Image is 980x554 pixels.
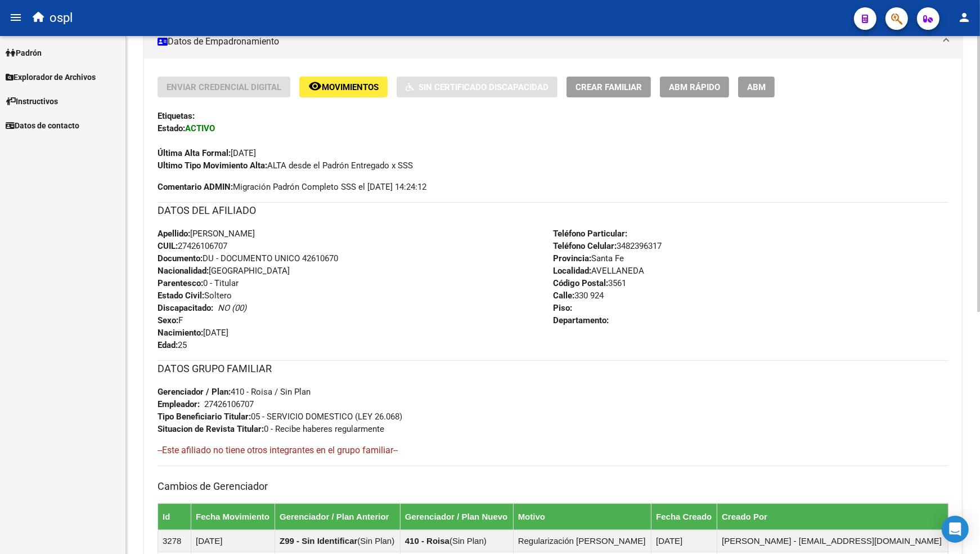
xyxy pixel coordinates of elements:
mat-icon: person [957,11,971,24]
strong: Provincia: [553,253,591,263]
strong: Nacimiento: [158,328,203,338]
span: 410 - Roisa / Sin Plan [158,387,311,397]
strong: Discapacitado: [158,303,213,313]
span: ospl [50,6,73,30]
div: 27426106707 [204,398,254,410]
strong: Estado Civil: [158,291,204,301]
th: Motivo [513,503,651,530]
span: Enviar Credencial Digital [167,82,281,92]
h3: Cambios de Gerenciador [158,479,948,494]
span: F [158,315,183,325]
strong: Empleador: [158,399,200,409]
strong: Ultimo Tipo Movimiento Alta: [158,160,267,171]
span: Santa Fe [553,253,624,263]
strong: Situacion de Revista Titular: [158,424,264,434]
h3: DATOS GRUPO FAMILIAR [158,361,948,377]
strong: ACTIVO [185,123,215,133]
th: Gerenciador / Plan Anterior [275,503,401,530]
span: 3561 [553,278,626,288]
mat-expansion-panel-header: Datos de Empadronamiento [144,25,962,59]
button: Enviar Credencial Digital [158,77,290,97]
td: [DATE] [651,530,717,552]
button: Sin Certificado Discapacidad [397,77,558,97]
th: Fecha Creado [651,503,717,530]
span: 0 - Recibe haberes regularmente [158,424,384,434]
span: 27426106707 [158,241,227,251]
span: Datos de contacto [6,119,79,132]
button: Movimientos [299,77,388,97]
span: [DATE] [158,148,256,158]
strong: Código Postal: [553,278,608,288]
td: [DATE] [191,530,275,552]
strong: Departamento: [553,315,609,325]
span: Soltero [158,291,232,301]
span: Instructivos [6,95,58,108]
strong: CUIL: [158,241,178,251]
td: ( ) [400,530,513,552]
td: [PERSON_NAME] - [EMAIL_ADDRESS][DOMAIN_NAME] [717,530,948,552]
strong: Teléfono Particular: [553,229,627,239]
strong: Teléfono Celular: [553,241,617,251]
strong: Sexo: [158,315,178,325]
span: Sin Plan [360,536,392,546]
span: 05 - SERVICIO DOMESTICO (LEY 26.068) [158,412,402,422]
span: 3482396317 [553,241,662,251]
strong: Apellido: [158,229,190,239]
button: ABM Rápido [660,77,729,97]
strong: Etiquetas: [158,111,195,121]
span: Sin Certificado Discapacidad [419,82,549,92]
span: 330 924 [553,291,604,301]
strong: 410 - Roisa [405,536,449,546]
h3: DATOS DEL AFILIADO [158,203,948,218]
strong: Calle: [553,291,574,301]
button: ABM [738,77,775,97]
span: Migración Padrón Completo SSS el [DATE] 14:24:12 [158,181,426,193]
td: ( ) [275,530,401,552]
strong: Nacionalidad: [158,266,209,276]
span: 0 - Titular [158,278,239,288]
strong: Última Alta Formal: [158,148,231,158]
mat-panel-title: Datos de Empadronamiento [158,35,935,48]
span: [DATE] [158,328,228,338]
span: Crear Familiar [576,82,642,92]
span: ABM [747,82,766,92]
span: [GEOGRAPHIC_DATA] [158,266,290,276]
span: 25 [158,340,187,350]
span: Sin Plan [452,536,484,546]
strong: Edad: [158,340,178,350]
span: ALTA desde el Padrón Entregado x SSS [158,160,413,171]
i: NO (00) [218,303,246,313]
mat-icon: menu [9,11,23,24]
th: Fecha Movimiento [191,503,275,530]
strong: Parentesco: [158,278,203,288]
button: Crear Familiar [567,77,651,97]
strong: Localidad: [553,266,591,276]
span: AVELLANEDA [553,266,644,276]
span: Movimientos [322,82,379,92]
span: [PERSON_NAME] [158,229,255,239]
span: Explorador de Archivos [6,71,96,83]
th: Creado Por [717,503,948,530]
strong: Comentario ADMIN: [158,182,233,192]
span: DU - DOCUMENTO UNICO 42610670 [158,253,338,263]
strong: Gerenciador / Plan: [158,387,231,397]
span: Padrón [6,47,42,59]
strong: Tipo Beneficiario Titular: [158,412,251,422]
td: Regularización [PERSON_NAME] [513,530,651,552]
strong: Documento: [158,253,203,263]
strong: Piso: [553,303,572,313]
div: Open Intercom Messenger [942,516,969,543]
strong: Estado: [158,123,185,133]
th: Id [158,503,191,530]
td: 3278 [158,530,191,552]
span: ABM Rápido [669,82,720,92]
strong: Z99 - Sin Identificar [280,536,357,546]
th: Gerenciador / Plan Nuevo [400,503,513,530]
mat-icon: remove_red_eye [308,79,322,93]
h4: --Este afiliado no tiene otros integrantes en el grupo familiar-- [158,444,948,457]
